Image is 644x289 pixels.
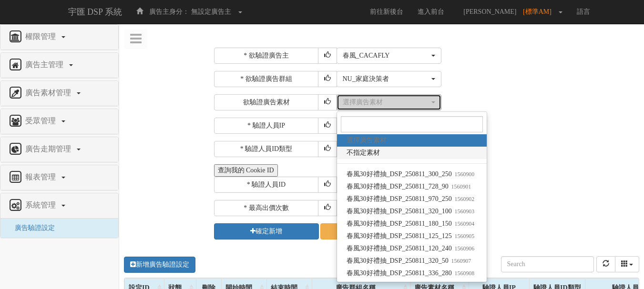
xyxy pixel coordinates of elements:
[23,32,61,40] span: 權限管理
[347,244,475,253] span: 春風30好禮抽_DSP_250811_120_240
[214,164,278,177] button: 查詢我的 Cookie ID
[124,257,195,273] a: 新增廣告驗證設定
[347,148,380,158] span: 不指定素材
[615,256,640,272] div: Columns
[341,116,483,132] input: Search
[8,86,111,101] a: 廣告素材管理
[343,98,429,107] div: 選擇廣告素材
[23,173,61,181] span: 報表管理
[8,58,111,73] a: 廣告主管理
[347,219,475,229] span: 春風30好禮抽_DSP_250811_180_150
[23,201,61,209] span: 系統管理
[8,224,55,231] a: 廣告驗證設定
[452,208,475,215] small: 1560903
[347,207,475,216] span: 春風30好禮抽_DSP_250811_320_100
[347,256,471,266] span: 春風30好禮抽_DSP_250811_320_50
[449,183,471,190] small: 1560901
[8,170,111,185] a: 報表管理
[596,256,615,272] button: refresh
[149,8,189,15] span: 廣告主身分：
[8,114,111,129] a: 受眾管理
[214,223,319,239] button: 確定新增
[337,94,441,110] button: 選擇廣告素材
[23,89,76,97] span: 廣告素材管理
[347,182,471,191] span: 春風30好禮抽_DSP_250811_728_90
[449,258,471,264] small: 1560907
[452,270,475,277] small: 1560908
[23,117,61,125] span: 受眾管理
[452,233,475,239] small: 1560905
[337,71,441,87] button: NU_家庭決策者
[452,245,475,252] small: 1560906
[191,8,231,15] span: 無設定廣告主
[347,269,475,278] span: 春風30好禮抽_DSP_250811_336_280
[523,8,556,15] span: [標準AM]
[8,30,111,45] a: 權限管理
[343,51,429,60] div: 春風_CACAFLY
[8,198,111,213] a: 系統管理
[452,196,475,202] small: 1560902
[343,74,429,84] div: NU_家庭決策者
[452,171,475,178] small: 1560900
[459,8,521,15] span: [PERSON_NAME]
[8,142,111,157] a: 廣告走期管理
[615,256,640,272] button: columns
[337,48,441,64] button: 春風_CACAFLY
[347,136,387,145] span: 選擇廣告素材
[320,223,425,239] a: 取消
[452,220,475,227] small: 1560904
[23,60,68,69] span: 廣告主管理
[501,256,594,272] input: Search
[347,194,475,204] span: 春風30好禮抽_DSP_250811_970_250
[347,169,475,179] span: 春風30好禮抽_DSP_250811_300_250
[23,145,76,153] span: 廣告走期管理
[347,231,475,241] span: 春風30好禮抽_DSP_250811_125_125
